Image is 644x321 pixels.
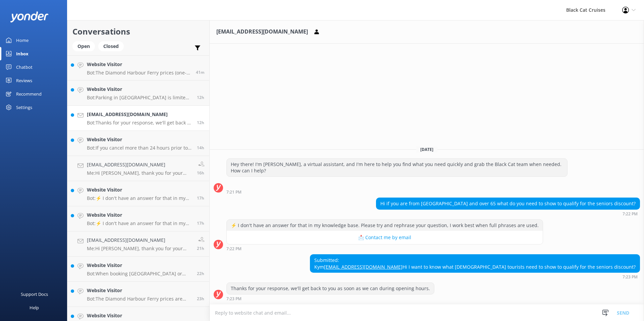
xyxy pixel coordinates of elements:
span: Sep 27 2025 03:18pm (UTC +13:00) Pacific/Auckland [197,195,204,201]
p: Bot: Thanks for your response, we'll get back to you as soon as we can during opening hours. [87,120,192,126]
p: Bot: ⚡ I don't have an answer for that in my knowledge base. Please try and rephrase your questio... [87,195,192,201]
a: Website VisitorBot:If you cancel more than 24 hours prior to your trip, we provide a full refund.... [67,131,209,156]
p: Bot: The Diamond Harbour Ferry prices (one-way) are from $6 per adult and $4 per child. Gold Card... [87,70,191,76]
h4: Website Visitor [87,186,192,194]
div: Submitted: Kym Hi I want to know what [DEMOGRAPHIC_DATA] tourists need to show to qualify for the... [310,255,640,272]
h3: [EMAIL_ADDRESS][DOMAIN_NAME] [216,28,308,36]
span: Sep 27 2025 10:09am (UTC +13:00) Pacific/Auckland [197,271,204,276]
span: Sep 28 2025 08:41am (UTC +13:00) Pacific/Auckland [196,69,204,75]
div: Sep 27 2025 07:21pm (UTC +13:00) Pacific/Auckland [226,190,568,194]
span: Sep 27 2025 07:23pm (UTC +13:00) Pacific/Auckland [197,120,204,125]
p: Me: Hi [PERSON_NAME], thank you for your message and please know if you require transportation to... [87,246,192,252]
a: Website VisitorBot:The Diamond Harbour Ferry prices are one-way, starting from $6 per adult and $... [67,282,209,307]
p: Bot: If you cancel more than 24 hours prior to your trip, we provide a full refund. If you cancel... [87,145,192,151]
h4: Website Visitor [87,211,192,219]
h4: Website Visitor [87,262,192,269]
p: Bot: Parking in [GEOGRAPHIC_DATA] is limited, especially on a cruise ship day. We recommend parki... [87,95,192,101]
div: Recommend [16,87,42,101]
div: Sep 27 2025 07:22pm (UTC +13:00) Pacific/Auckland [376,211,640,216]
div: Support Docs [21,287,48,301]
div: Hey there! I'm [PERSON_NAME], a virtual assistant, and I'm here to help you find what you need qu... [227,159,567,176]
a: Website VisitorBot:Parking in [GEOGRAPHIC_DATA] is limited, especially on a cruise ship day. We r... [67,81,209,106]
h4: Website Visitor [87,312,192,319]
strong: 7:22 PM [226,247,241,251]
a: Closed [98,42,127,50]
div: Sep 27 2025 07:22pm (UTC +13:00) Pacific/Auckland [226,246,543,251]
div: Help [30,301,39,314]
span: Sep 27 2025 11:12am (UTC +13:00) Pacific/Auckland [197,246,204,251]
div: Home [16,34,29,47]
div: Open [72,41,95,51]
span: [DATE] [416,147,437,152]
div: Sep 27 2025 07:23pm (UTC +13:00) Pacific/Auckland [226,296,434,301]
strong: 7:23 PM [226,297,241,301]
div: ⚡ I don't have an answer for that in my knowledge base. Please try and rephrase your question, I ... [227,220,543,231]
a: Website VisitorBot:The Diamond Harbour Ferry prices (one-way) are from $6 per adult and $4 per ch... [67,55,209,81]
div: Closed [98,41,124,51]
h2: Conversations [72,25,204,38]
a: [EMAIL_ADDRESS][DOMAIN_NAME]Me:Hi [PERSON_NAME], thank you for your message and please know if yo... [67,231,209,257]
h4: Website Visitor [87,61,191,68]
a: Website VisitorBot:⚡ I don't have an answer for that in my knowledge base. Please try and rephras... [67,181,209,206]
span: Sep 27 2025 03:14pm (UTC +13:00) Pacific/Auckland [197,220,204,226]
strong: 7:21 PM [226,190,241,194]
span: Sep 27 2025 07:57pm (UTC +13:00) Pacific/Auckland [197,95,204,100]
span: Sep 27 2025 08:54am (UTC +13:00) Pacific/Auckland [197,296,204,302]
p: Bot: ⚡ I don't have an answer for that in my knowledge base. Please try and rephrase your questio... [87,220,192,226]
img: yonder-white-logo.png [10,11,49,22]
a: [EMAIL_ADDRESS][DOMAIN_NAME] [324,264,402,270]
h4: Website Visitor [87,136,192,143]
div: Thanks for your response, we'll get back to you as soon as we can during opening hours. [227,283,434,294]
h4: [EMAIL_ADDRESS][DOMAIN_NAME] [87,161,192,168]
div: Sep 27 2025 07:23pm (UTC +13:00) Pacific/Auckland [310,274,640,279]
div: Hi if you are from [GEOGRAPHIC_DATA] and over 65 what do you need to show to qualify for the seni... [376,198,640,209]
button: 📩 Contact me by email [227,231,543,244]
strong: 7:22 PM [623,212,638,216]
span: Sep 27 2025 05:55pm (UTC +13:00) Pacific/Auckland [197,145,204,151]
h4: Website Visitor [87,86,192,93]
div: Chatbot [16,60,33,74]
a: Website VisitorBot:⚡ I don't have an answer for that in my knowledge base. Please try and rephras... [67,206,209,231]
div: Inbox [16,47,29,60]
h4: [EMAIL_ADDRESS][DOMAIN_NAME] [87,111,192,118]
p: Me: Hi [PERSON_NAME], thank you for your time on the phone just now. kind regards [87,170,192,176]
strong: 7:23 PM [623,275,638,279]
div: Reviews [16,74,32,87]
a: Website VisitorBot:When booking [GEOGRAPHIC_DATA] or Ripapa, each trip will show you a one-way pr... [67,257,209,282]
a: Open [72,42,98,50]
p: Bot: The Diamond Harbour Ferry prices are one-way, starting from $6 per adult and $4 per child. W... [87,296,192,302]
h4: [EMAIL_ADDRESS][DOMAIN_NAME] [87,236,192,244]
div: Settings [16,101,32,114]
p: Bot: When booking [GEOGRAPHIC_DATA] or Ripapa, each trip will show you a one-way price. You can b... [87,271,192,277]
a: [EMAIL_ADDRESS][DOMAIN_NAME]Bot:Thanks for your response, we'll get back to you as soon as we can... [67,106,209,131]
a: [EMAIL_ADDRESS][DOMAIN_NAME]Me:Hi [PERSON_NAME], thank you for your time on the phone just now. k... [67,156,209,181]
span: Sep 27 2025 03:42pm (UTC +13:00) Pacific/Auckland [197,170,204,176]
h4: Website Visitor [87,287,192,294]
